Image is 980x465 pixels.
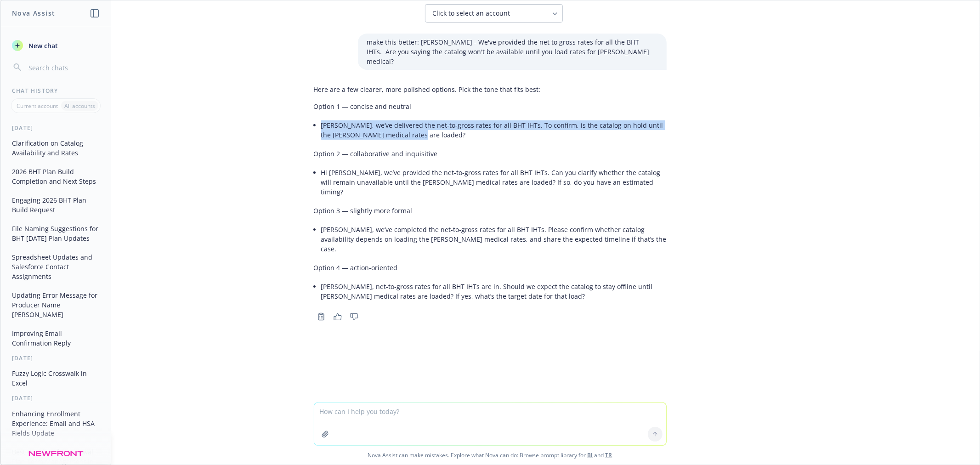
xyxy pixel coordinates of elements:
span: Click to select an account [433,9,510,18]
span: Nova Assist can make mistakes. Explore what Nova can do: Browse prompt library for and [4,446,976,465]
p: Option 3 — slightly more formal [314,206,667,215]
button: Enhancing Enrollment Experience: Email and HSA Fields Update [8,406,103,441]
button: Improving Email Confirmation Reply [8,326,103,351]
button: 2026 BHT Plan Build Completion and Next Steps [8,164,103,189]
a: TR [606,451,612,459]
p: Option 4 — action-oriented [314,263,667,272]
li: Hi [PERSON_NAME], we’ve provided the net-to-gross rates for all BHT IHTs. Can you clarify whether... [321,166,667,198]
button: Thumbs down [347,310,362,323]
input: Search chats [27,61,100,74]
p: Here are a few clearer, more polished options. Pick the tone that fits best: [314,85,667,94]
button: Clarification on Catalog Availability and Rates [8,136,103,160]
button: Spreadsheet Updates and Salesforce Contact Assignments [8,250,103,284]
span: New chat [27,41,58,51]
li: [PERSON_NAME], we’ve delivered the net-to-gross rates for all BHT IHTs. To confirm, is the catalo... [321,119,667,142]
p: make this better: [PERSON_NAME] - We've provided the net to gross rates for all the BHT IHTs. Are... [367,37,657,66]
li: [PERSON_NAME], net-to-gross rates for all BHT IHTs are in. Should we expect the catalog to stay o... [321,280,667,303]
div: Chat History [1,87,111,95]
button: File Naming Suggestions for BHT [DATE] Plan Updates [8,221,103,246]
button: Updating Error Message for Producer Name [PERSON_NAME] [8,288,103,322]
h1: Nova Assist [12,8,55,18]
button: Fuzzy Logic Crosswalk in Excel [8,366,103,391]
div: [DATE] [1,354,111,362]
p: All accounts [64,102,95,110]
button: New chat [8,37,103,54]
p: Option 1 — concise and neutral [314,102,667,111]
button: Engaging 2026 BHT Plan Build Request [8,193,103,217]
svg: Copy to clipboard [317,312,325,321]
p: Option 2 — collaborative and inquisitive [314,149,667,159]
button: Click to select an account [425,4,563,23]
div: [DATE] [1,124,111,132]
div: [DATE] [1,394,111,402]
a: BI [588,451,593,459]
li: [PERSON_NAME], we’ve completed the net-to-gross rates for all BHT IHTs. Please confirm whether ca... [321,223,667,255]
p: Current account [17,102,58,110]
